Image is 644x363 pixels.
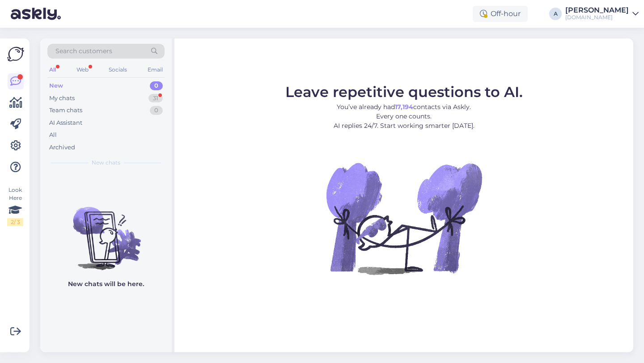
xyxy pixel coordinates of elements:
[49,118,82,127] div: AI Assistant
[55,46,112,56] span: Search customers
[285,102,523,131] p: You’ve already had contacts via Askly. Every one counts. AI replies 24/7. Start working smarter [...
[549,8,562,20] div: A
[565,7,639,21] a: [PERSON_NAME][DOMAIN_NAME]
[49,81,63,90] div: New
[150,106,163,115] div: 0
[49,106,82,115] div: Team chats
[150,81,163,90] div: 0
[75,64,90,76] div: Web
[285,83,523,101] span: Leave repetitive questions to AI.
[49,131,57,139] div: All
[107,64,129,76] div: Socials
[7,186,23,226] div: Look Here
[7,218,23,226] div: 2 / 3
[49,143,75,152] div: Archived
[68,279,144,289] p: New chats will be here.
[49,94,75,103] div: My chats
[565,7,629,14] div: [PERSON_NAME]
[146,64,165,76] div: Email
[473,6,528,22] div: Off-hour
[7,46,24,63] img: Askly Logo
[565,14,629,21] div: [DOMAIN_NAME]
[323,138,484,299] img: No Chat active
[40,191,172,271] img: No chats
[395,103,413,111] b: 17,194
[47,64,58,76] div: All
[92,159,120,167] span: New chats
[148,94,163,103] div: 31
